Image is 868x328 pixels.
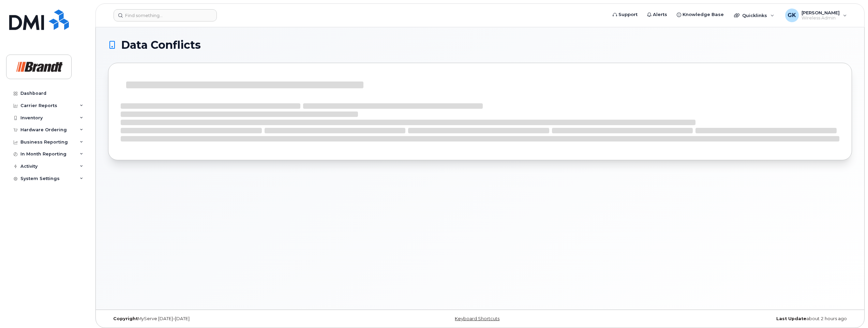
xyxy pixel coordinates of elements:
[113,316,138,321] strong: Copyright
[455,316,499,321] a: Keyboard Shortcuts
[108,316,356,322] div: MyServe [DATE]–[DATE]
[604,316,852,322] div: about 2 hours ago
[121,40,201,50] span: Data Conflicts
[776,316,806,321] strong: Last Update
